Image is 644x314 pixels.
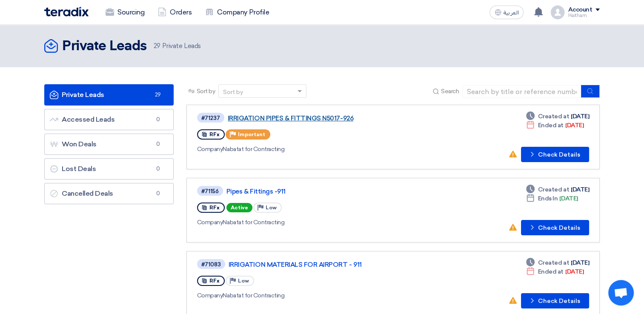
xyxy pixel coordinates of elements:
img: Teradix logo [44,7,89,17]
button: Check Details [521,147,589,162]
a: Accessed Leads0 [44,109,174,130]
span: Ended at [538,267,564,276]
span: 0 [153,165,163,173]
span: Company [197,219,223,226]
span: 29 [153,91,163,99]
span: Sort by [197,87,215,96]
a: IRRIGATION MATERIALS FOR AIRPORT - 911 [229,261,441,268]
a: Sourcing [99,3,151,22]
a: Company Profile [198,3,276,22]
span: RFx [209,131,220,137]
div: [DATE] [526,194,578,203]
a: Won Deals0 [44,134,174,155]
div: [DATE] [526,258,589,267]
div: Account [568,6,592,14]
span: RFx [209,205,220,211]
a: IRRIGATION PIPES & FITTINGS N5017-926 [228,114,441,122]
div: Nabatat for Contracting [197,145,442,154]
div: #71083 [201,262,221,267]
img: profile_test.png [551,6,564,19]
button: العربية [489,6,524,19]
button: Check Details [521,220,589,235]
div: [DATE] [526,267,584,276]
a: Cancelled Deals0 [44,183,174,204]
span: Active [226,203,252,212]
a: Lost Deals0 [44,158,174,180]
div: Nabatat for Contracting [197,291,443,300]
span: Ends In [538,194,558,203]
span: Ended at [538,121,564,130]
span: Important [238,131,265,137]
h2: Private Leads [62,38,147,55]
a: Orders [151,3,198,22]
span: Created at [538,185,569,194]
div: #71156 [201,188,219,194]
span: Created at [538,258,569,267]
span: 29 [154,42,160,50]
span: Low [266,205,277,211]
span: Company [197,292,223,299]
a: Pipes & Fittings -911 [226,188,439,195]
span: 0 [153,115,163,124]
span: Created at [538,112,569,121]
div: [DATE] [526,121,584,130]
span: 0 [153,140,163,148]
span: العربية [503,10,518,16]
span: Company [197,146,223,153]
div: [DATE] [526,112,589,121]
input: Search by title or reference number [462,85,581,98]
span: 0 [153,189,163,198]
div: Haitham [568,13,600,18]
div: Open chat [608,280,634,305]
div: Nabatat for Contracting [197,218,441,227]
span: RFx [209,278,220,284]
a: Private Leads29 [44,84,174,106]
span: Low [238,278,249,284]
div: #71237 [201,115,220,121]
div: [DATE] [526,185,589,194]
span: Private Leads [154,41,201,51]
button: Check Details [521,293,589,308]
div: Sort by [223,88,243,97]
span: Search [441,87,459,96]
